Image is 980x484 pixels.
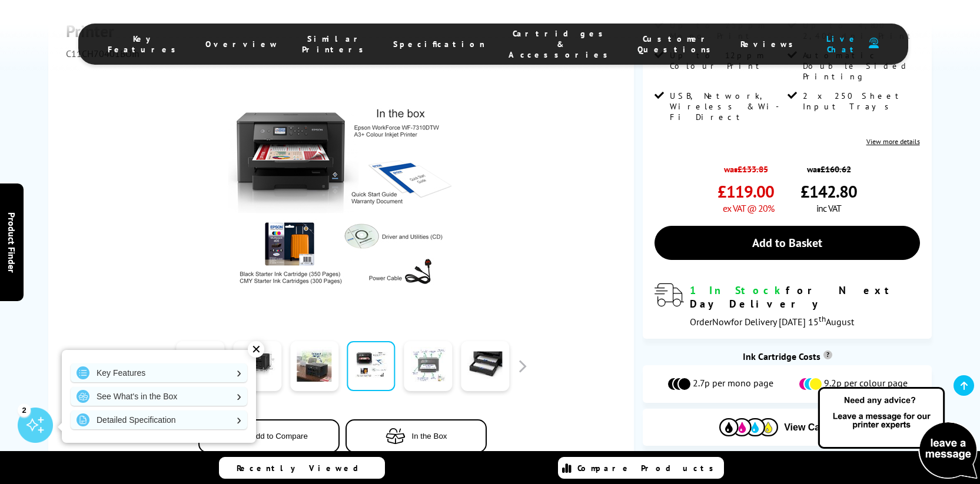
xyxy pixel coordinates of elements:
[690,283,786,297] span: 1 In Stock
[577,463,720,473] span: Compare Products
[637,34,717,55] span: Customer Questions
[823,351,832,359] sup: Cost per page
[738,163,768,175] strike: £133.85
[227,83,458,313] img: Epson WorkForce WF-7310DTW (Box Damaged) Thumbnail
[198,419,340,453] button: Add to Compare
[237,463,370,473] span: Recently Viewed
[6,212,18,272] span: Product Finder
[816,202,841,214] span: inc VAT
[815,385,980,482] img: Open Live Chat window
[823,34,863,55] span: Live Chat
[712,316,731,328] span: Now
[71,363,247,382] a: Key Features
[655,226,919,260] a: Add to Basket
[740,39,799,49] span: Reviews
[393,39,485,49] span: Specification
[803,91,918,112] span: 2 x 250 Sheet Input Trays
[655,283,919,327] div: modal_delivery
[71,410,247,429] a: Detailed Specification
[205,39,278,49] span: Overview
[784,422,855,433] span: View Cartridges
[824,377,908,391] span: 9.2p per colour page
[820,163,851,175] strike: £160.62
[800,181,857,202] span: £142.80
[71,387,247,406] a: See What's in the Box
[719,418,778,436] img: Cartridges
[693,377,773,391] span: 2.7p per mono page
[866,137,920,146] a: View more details
[346,419,487,453] button: In the Box
[800,158,857,175] span: was
[302,34,370,55] span: Similar Printers
[251,432,308,440] span: Add to Compare
[869,38,879,49] img: user-headset-duotone.svg
[219,457,385,479] a: Recently Viewed
[509,28,614,60] span: Cartridges & Accessories
[690,316,854,328] span: Order for Delivery [DATE] 15 August
[18,403,31,416] div: 2
[558,457,724,479] a: Compare Products
[723,202,774,214] span: ex VAT @ 20%
[819,313,826,324] sup: th
[248,341,264,358] div: ✕
[717,181,774,202] span: £119.00
[652,418,922,437] button: View Cartridges
[690,283,919,311] div: for Next Day Delivery
[717,158,774,175] span: was
[411,432,447,440] span: In the Box
[670,91,785,122] span: USB, Network, Wireless & Wi-Fi Direct
[108,34,182,55] span: Key Features
[643,351,931,362] div: Ink Cartridge Costs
